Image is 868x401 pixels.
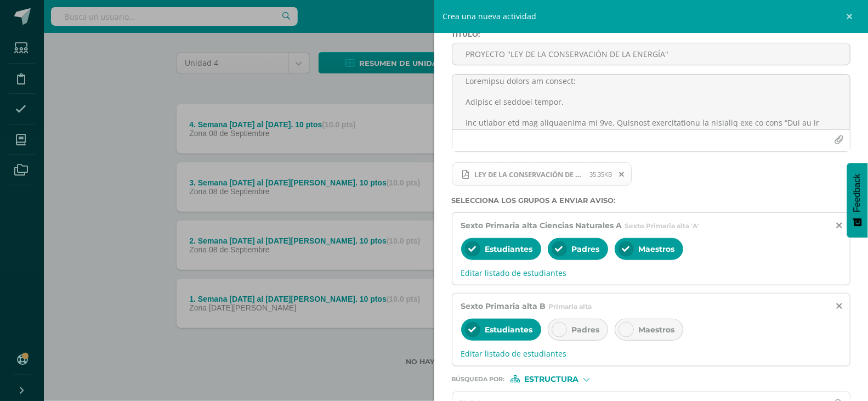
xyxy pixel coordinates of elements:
span: Editar listado de estudiantes [461,268,842,278]
span: Estudiantes [485,244,533,254]
span: Primaria alta [549,302,592,310]
textarea: Loremipsu dolors am consect: Adipisc el seddoei tempor. Inc utlabor etd mag aliquaenima mi 9ve. Q... [452,75,850,129]
span: Maestros [639,244,675,254]
span: 35.35KB [589,170,612,178]
span: Estructura [524,376,578,382]
span: Sexto Primaria alta 'A' [625,222,700,230]
span: LEY DE LA CONSERVACIÓN DE LA ENERGÍA.pdf [469,170,589,179]
div: [object Object] [510,375,593,383]
span: Feedback [853,174,863,212]
span: LEY DE LA CONSERVACIÓN DE LA ENERGÍA.pdf [452,162,632,187]
span: Padres [572,325,600,335]
span: Padres [572,244,600,254]
label: Titulo : [452,30,851,38]
label: Selecciona los grupos a enviar aviso : [452,196,851,205]
button: Feedback - Mostrar encuesta [847,163,868,238]
span: Sexto Primaria alta Ciencias Naturales A [461,221,622,230]
span: Estudiantes [485,325,533,335]
input: Titulo [452,43,850,65]
span: Maestros [639,325,675,335]
span: Búsqueda por : [452,376,505,382]
span: Editar listado de estudiantes [461,348,842,359]
span: Sexto Primaria alta B [461,301,546,311]
span: Remover archivo [612,168,631,180]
